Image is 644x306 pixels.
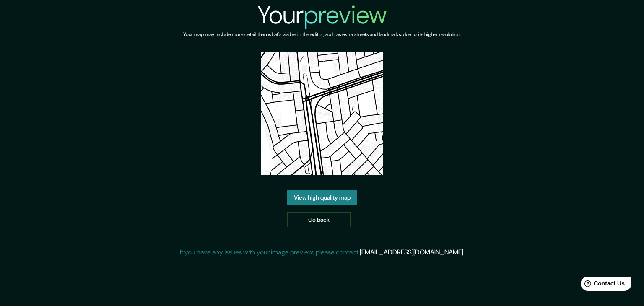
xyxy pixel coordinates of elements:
[183,30,461,39] h6: Your map may include more detail than what's visible in the editor, such as extra streets and lan...
[261,52,383,175] img: created-map-preview
[360,248,463,257] a: [EMAIL_ADDRESS][DOMAIN_NAME]
[569,273,635,297] iframe: Help widget launcher
[287,190,357,205] a: View high quality map
[287,212,351,228] a: Go back
[180,247,465,257] p: If you have any issues with your image preview, please contact .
